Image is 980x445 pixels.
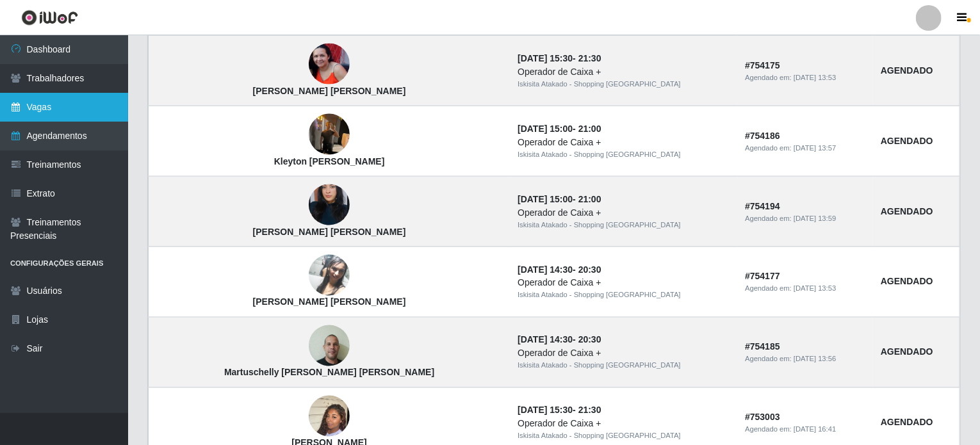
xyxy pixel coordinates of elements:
[518,405,601,416] strong: -
[578,194,601,204] time: 21:00
[881,417,933,428] strong: AGENDADO
[518,264,601,275] strong: -
[578,335,601,345] time: 20:30
[745,354,865,365] div: Agendado em:
[518,53,573,63] time: [DATE] 15:30
[794,74,836,81] time: [DATE] 13:53
[518,431,730,442] div: Iskisita Atakado - Shopping [GEOGRAPHIC_DATA]
[745,425,865,435] div: Agendado em:
[518,264,573,275] time: [DATE] 14:30
[309,239,350,312] img: Sabrina da Silva Santos
[518,194,573,204] time: [DATE] 15:00
[309,168,350,241] img: Adriana Alves Damásio da Silva
[518,277,730,290] div: Operador de Caixa +
[224,368,434,378] strong: Martuschelly [PERSON_NAME] [PERSON_NAME]
[309,319,350,373] img: Martuschelly Ferreira da Silva
[518,220,730,231] div: Iskisita Atakado - Shopping [GEOGRAPHIC_DATA]
[745,284,865,295] div: Agendado em:
[518,136,730,149] div: Operador de Caixa +
[518,79,730,90] div: Iskisita Atakado - Shopping [GEOGRAPHIC_DATA]
[253,227,406,237] strong: [PERSON_NAME] [PERSON_NAME]
[253,297,406,307] strong: [PERSON_NAME] [PERSON_NAME]
[745,201,780,211] strong: # 754194
[309,108,350,162] img: Kleyton Flávio Nascimento Costa
[518,206,730,220] div: Operador de Caixa +
[745,213,865,224] div: Agendado em:
[745,342,780,352] strong: # 754185
[745,131,780,141] strong: # 754186
[578,124,601,134] time: 21:00
[794,355,836,363] time: [DATE] 13:56
[745,412,780,423] strong: # 753003
[518,149,730,160] div: Iskisita Atakado - Shopping [GEOGRAPHIC_DATA]
[794,426,836,433] time: [DATE] 16:41
[578,405,601,416] time: 21:30
[518,53,601,63] strong: -
[578,264,601,275] time: 20:30
[518,335,601,345] strong: -
[881,347,933,357] strong: AGENDADO
[518,360,730,371] div: Iskisita Atakado - Shopping [GEOGRAPHIC_DATA]
[794,144,836,152] time: [DATE] 13:57
[518,290,730,301] div: Iskisita Atakado - Shopping [GEOGRAPHIC_DATA]
[881,277,933,287] strong: AGENDADO
[274,156,385,166] strong: Kleyton [PERSON_NAME]
[745,271,780,282] strong: # 754177
[578,53,601,63] time: 21:30
[881,206,933,216] strong: AGENDADO
[745,72,865,83] div: Agendado em:
[518,405,573,416] time: [DATE] 15:30
[253,86,406,96] strong: [PERSON_NAME] [PERSON_NAME]
[794,285,836,293] time: [DATE] 13:53
[518,335,573,345] time: [DATE] 14:30
[518,124,573,134] time: [DATE] 15:00
[309,44,350,85] img: Joelma Guimarães Freitas
[745,143,865,154] div: Agendado em:
[21,10,78,26] img: CoreUI Logo
[745,60,780,70] strong: # 754175
[518,417,730,431] div: Operador de Caixa +
[881,136,933,146] strong: AGENDADO
[881,65,933,76] strong: AGENDADO
[518,65,730,79] div: Operador de Caixa +
[794,214,836,222] time: [DATE] 13:59
[518,124,601,134] strong: -
[518,194,601,204] strong: -
[518,347,730,360] div: Operador de Caixa +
